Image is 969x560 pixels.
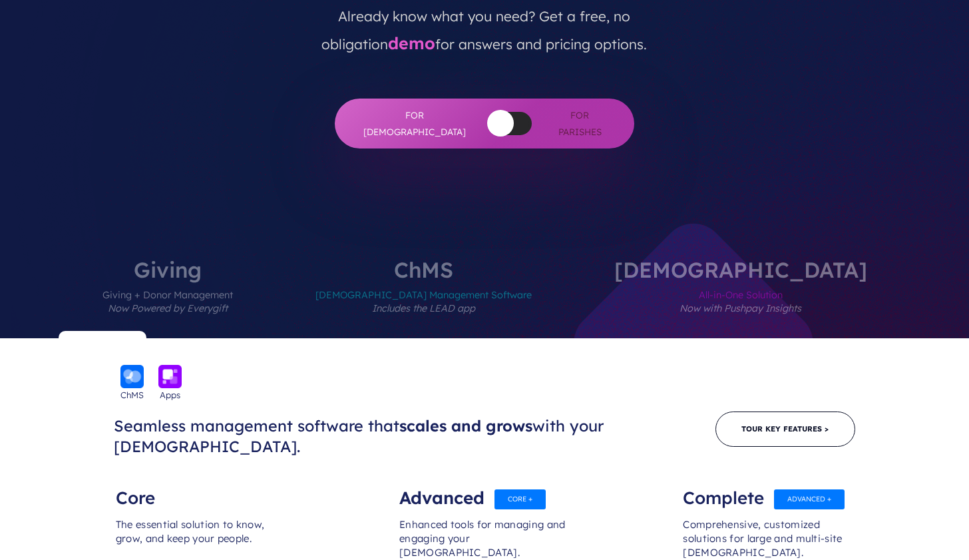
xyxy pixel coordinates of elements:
span: All-in-One Solution [614,280,867,338]
span: For Parishes [552,107,608,140]
span: Giving + Donor Management [102,280,233,338]
div: Complete [683,478,853,505]
em: Now with Pushpay Insights [679,302,801,314]
a: Tour Key Features > [715,412,855,447]
label: [DEMOGRAPHIC_DATA] [574,259,907,338]
span: For [DEMOGRAPHIC_DATA] [361,107,468,140]
label: Giving [63,259,273,338]
em: Includes the LEAD app [372,302,475,314]
span: Apps [160,388,180,402]
label: ChMS [276,259,572,338]
span: [DEMOGRAPHIC_DATA] Management Software [315,280,532,338]
img: icon_chms-bckgrnd-600x600-1.png [120,365,144,388]
h3: Seamless management software that with your [DEMOGRAPHIC_DATA]. [114,416,715,457]
span: scales and grows [399,416,532,435]
span: ChMS [120,388,144,402]
a: demo [388,33,435,53]
img: icon_apps-bckgrnd-600x600-1.png [158,365,182,388]
em: Now Powered by Everygift [108,302,228,314]
div: Advanced [399,478,570,505]
div: Core [116,478,286,505]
